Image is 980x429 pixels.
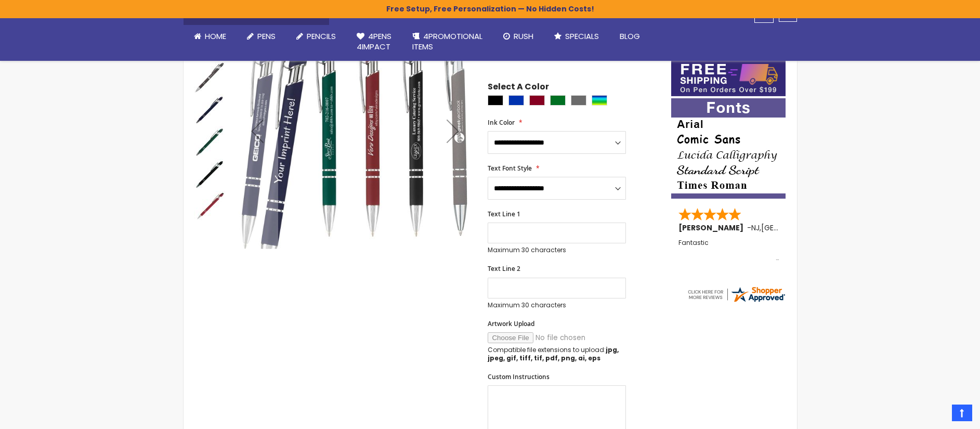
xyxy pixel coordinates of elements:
span: Pencils [307,31,336,42]
div: Custom Soft Touch Metal Pen - Stylus Top [194,158,226,190]
span: Rush [514,31,533,42]
img: 4pens.com widget logo [686,285,786,304]
div: Fantastic [678,239,779,262]
span: 4Pens 4impact [357,31,391,52]
span: Blog [620,31,640,42]
div: Black [488,95,503,106]
span: Select A Color [488,81,549,95]
img: Custom Soft Touch Metal Pen - Stylus Top [237,11,474,249]
span: Text Line 2 [488,264,520,273]
img: Custom Soft Touch Metal Pen - Stylus Top [194,126,225,158]
p: Maximum 30 characters [488,246,626,254]
p: Maximum 30 characters [488,301,626,309]
div: Burgundy [529,95,545,106]
span: Ink Color [488,118,515,127]
div: Custom Soft Touch Metal Pen - Stylus Top [194,61,226,93]
div: Green [550,95,566,106]
a: 4pens.com certificate URL [686,297,786,306]
span: - , [747,223,838,233]
span: Home [205,31,226,42]
a: Blog [609,25,650,48]
div: Custom Soft Touch Metal Pen - Stylus Top [194,93,226,125]
div: Assorted [592,95,607,106]
span: 4PROMOTIONAL ITEMS [412,31,482,52]
img: Custom Soft Touch Metal Pen - Stylus Top [194,94,225,125]
a: Home [184,25,237,48]
div: Custom Soft Touch Metal Pen - Stylus Top [194,190,225,222]
img: font-personalization-examples [671,98,786,199]
img: Custom Soft Touch Metal Pen - Stylus Top [194,191,225,222]
a: 4PROMOTIONALITEMS [402,25,493,59]
a: Pencils [286,25,346,48]
a: Specials [544,25,609,48]
div: Custom Soft Touch Metal Pen - Stylus Top [194,125,226,158]
iframe: Google Customer Reviews [894,401,980,429]
div: Grey [571,95,586,106]
span: Custom Instructions [488,372,550,381]
span: [GEOGRAPHIC_DATA] [761,223,838,233]
a: 4Pens4impact [346,25,402,59]
span: Text Font Style [488,164,532,173]
span: Specials [565,31,599,42]
img: Free shipping on orders over $199 [671,59,786,96]
span: Text Line 1 [488,210,520,218]
strong: jpg, jpeg, gif, tiff, tif, pdf, png, ai, eps [488,345,619,362]
img: Custom Soft Touch Metal Pen - Stylus Top [194,159,225,190]
span: Artwork Upload [488,319,534,328]
img: Custom Soft Touch Metal Pen - Stylus Top [194,62,225,93]
span: NJ [751,223,760,233]
div: Blue [508,95,524,106]
a: Rush [493,25,544,48]
a: Pens [237,25,286,48]
span: Pens [257,31,276,42]
p: Compatible file extensions to upload: [488,346,626,362]
span: [PERSON_NAME] [678,223,747,233]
